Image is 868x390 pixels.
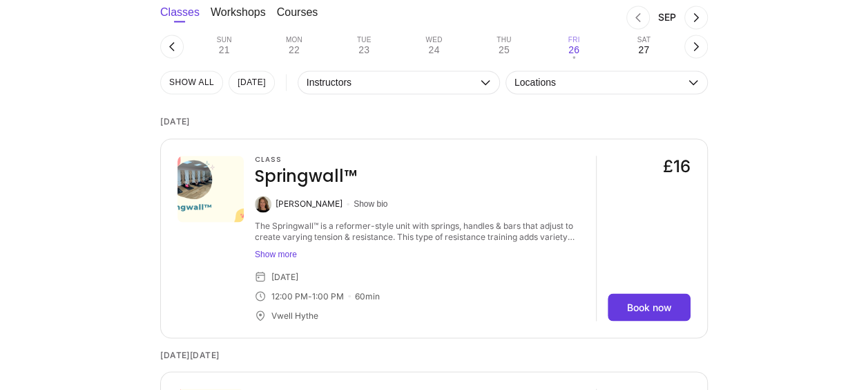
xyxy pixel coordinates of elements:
button: Show more [255,248,585,259]
div: 25 [499,44,510,55]
div: 12:00 PM [271,290,308,301]
div: Thu [496,36,511,44]
div: 27 [638,44,649,55]
span: Instructors [307,77,477,88]
div: The Springwall™ is a reformer-style unit with springs, handles & bars that adjust to create varyi... [255,221,585,243]
button: Classes [160,6,200,33]
div: £16 [663,156,691,178]
time: [DATE][DATE] [160,338,708,371]
div: [PERSON_NAME] [276,198,343,210]
div: Wed [425,36,442,44]
button: SHOW All [160,71,223,94]
nav: Month switch [340,6,708,29]
time: [DATE] [160,105,708,138]
div: Vwell Hythe [271,310,318,321]
button: Locations [505,71,708,94]
button: Courses [277,6,318,33]
img: Susanna Macaulay [255,196,271,212]
img: 5d9617d8-c062-43cb-9683-4a4abb156b5d.png [177,156,244,222]
button: Show bio [354,198,387,210]
div: Mon [286,36,302,44]
div: 60 min [355,290,380,301]
div: 23 [358,44,369,55]
div: • [572,56,575,59]
h3: Class [255,156,357,164]
button: Instructors [298,71,500,94]
div: Sun [217,36,232,44]
span: Locations [514,77,685,88]
div: Month Sep [650,12,684,23]
div: [DATE] [271,271,298,282]
div: Fri [568,36,580,44]
div: 22 [289,44,300,55]
div: 24 [428,44,439,55]
div: 21 [219,44,230,55]
button: [DATE] [229,71,275,94]
div: 1:00 PM [312,290,344,301]
button: Workshops [211,6,266,33]
button: Previous month, Aug [626,6,650,29]
a: Book now [608,293,691,321]
button: Next month, Oct [684,6,708,29]
div: - [308,290,312,301]
div: 26 [568,44,579,55]
div: Sat [637,36,650,44]
h4: Springwall™ [255,165,357,187]
div: Tue [357,36,372,44]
